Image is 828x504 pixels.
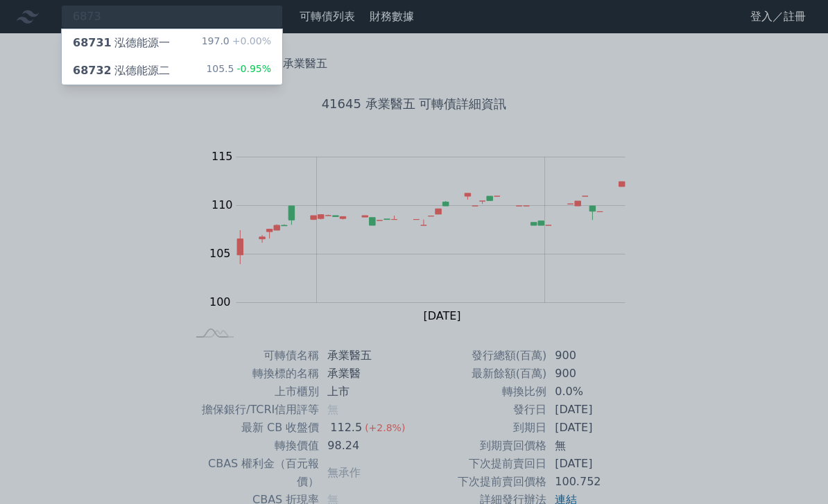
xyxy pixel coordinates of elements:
[234,63,271,74] span: -0.95%
[62,57,282,85] a: 68732泓德能源二 105.5-0.95%
[202,35,271,51] div: 197.0
[73,35,170,51] div: 泓德能源一
[62,29,282,57] a: 68731泓德能源一 197.0+0.00%
[230,35,271,46] span: +0.00%
[73,62,170,79] div: 泓德能源二
[73,64,112,77] span: 68732
[73,36,112,49] span: 68731
[206,62,271,79] div: 105.5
